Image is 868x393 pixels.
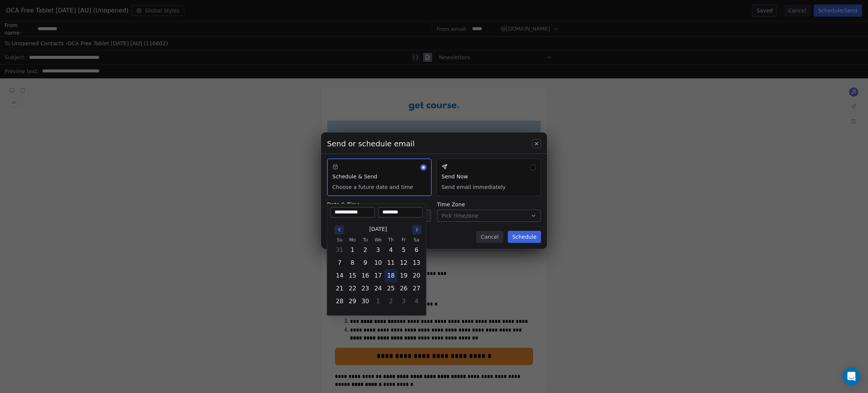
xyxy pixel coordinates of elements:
[333,236,423,308] table: September 2025
[347,270,359,282] button: Monday, September 15th, 2025
[411,270,423,282] button: Saturday, September 20th, 2025
[397,236,410,244] th: Friday
[398,282,410,295] button: Friday, September 26th, 2025
[359,244,371,256] button: Tuesday, September 2nd, 2025
[359,236,372,244] th: Tuesday
[334,257,346,269] button: Sunday, September 7th, 2025
[385,236,397,244] th: Thursday
[334,282,346,295] button: Sunday, September 21st, 2025
[335,225,344,234] button: Go to the Previous Month
[398,270,410,282] button: Friday, September 19th, 2025
[359,295,371,307] button: Tuesday, September 30th, 2025
[385,270,397,282] button: Today, Thursday, September 18th, 2025, selected
[372,257,384,269] button: Wednesday, September 10th, 2025
[334,244,346,256] button: Sunday, August 31st, 2025
[372,244,384,256] button: Wednesday, September 3rd, 2025
[359,282,371,295] button: Tuesday, September 23rd, 2025
[385,257,397,269] button: Thursday, September 11th, 2025
[334,295,346,307] button: Sunday, September 28th, 2025
[398,257,410,269] button: Friday, September 12th, 2025
[398,295,410,307] button: Friday, October 3rd, 2025
[372,295,384,307] button: Wednesday, October 1st, 2025
[372,270,384,282] button: Wednesday, September 17th, 2025
[347,244,359,256] button: Monday, September 1st, 2025
[385,295,397,307] button: Thursday, October 2nd, 2025
[398,244,410,256] button: Friday, September 5th, 2025
[372,236,385,244] th: Wednesday
[411,244,423,256] button: Saturday, September 6th, 2025
[385,244,397,256] button: Thursday, September 4th, 2025
[411,257,423,269] button: Saturday, September 13th, 2025
[347,295,359,307] button: Monday, September 29th, 2025
[334,270,346,282] button: Sunday, September 14th, 2025
[347,257,359,269] button: Monday, September 8th, 2025
[359,270,371,282] button: Tuesday, September 16th, 2025
[333,236,346,244] th: Sunday
[347,282,359,295] button: Monday, September 22nd, 2025
[372,282,384,295] button: Wednesday, September 24th, 2025
[385,282,397,295] button: Thursday, September 25th, 2025
[411,282,423,295] button: Saturday, September 27th, 2025
[413,225,422,234] button: Go to the Next Month
[410,236,423,244] th: Saturday
[411,295,423,307] button: Saturday, October 4th, 2025
[346,236,359,244] th: Monday
[359,257,371,269] button: Tuesday, September 9th, 2025
[369,225,387,233] span: [DATE]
